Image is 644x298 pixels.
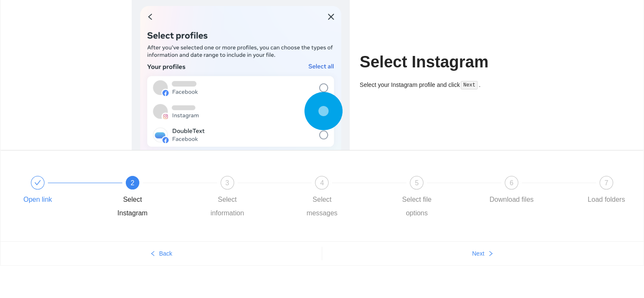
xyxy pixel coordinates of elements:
[461,81,478,89] code: Next
[297,193,346,220] div: Select messages
[605,179,608,187] span: 7
[415,179,419,187] span: 5
[159,249,172,258] span: Back
[472,249,484,258] span: Next
[360,52,513,72] h1: Select Instagram
[392,176,487,220] div: 5Select file options
[34,179,41,186] span: check
[297,176,392,220] div: 4Select messages
[489,193,533,206] div: Download files
[23,193,52,206] div: Open link
[203,193,252,220] div: Select information
[320,179,324,187] span: 4
[108,193,157,220] div: Select Instagram
[322,247,644,260] button: Nextright
[150,251,156,257] span: left
[360,80,513,90] div: Select your Instagram profile and click .
[488,251,494,257] span: right
[13,176,108,206] div: Open link
[225,179,229,187] span: 3
[582,176,631,206] div: 7Load folders
[392,193,441,220] div: Select file options
[487,176,582,206] div: 6Download files
[588,193,625,206] div: Load folders
[203,176,298,220] div: 3Select information
[510,179,514,187] span: 6
[0,247,322,260] button: leftBack
[130,179,134,187] span: 2
[108,176,203,220] div: 2Select Instagram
